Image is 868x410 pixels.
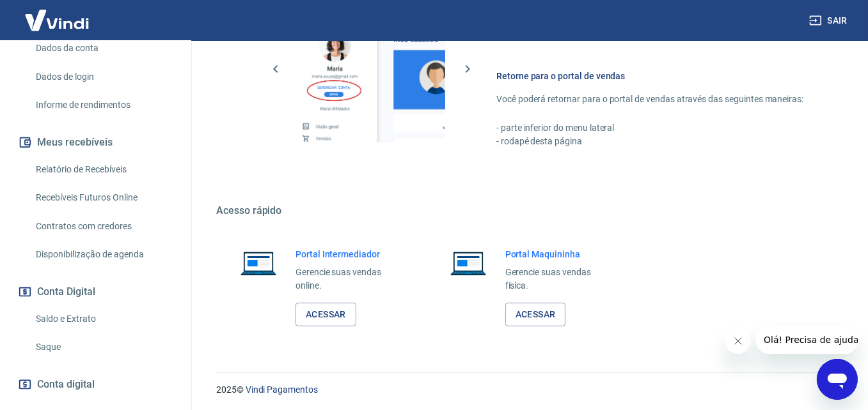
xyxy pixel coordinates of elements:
iframe: Botão para abrir a janela de mensagens [817,359,858,400]
a: Recebíveis Futuros Online [31,185,176,211]
iframe: Fechar mensagem [725,328,751,354]
span: Olá! Precisa de ajuda? [8,9,107,19]
a: Saque [31,334,176,360]
p: 2025 © [216,383,837,397]
button: Meus recebíveis [15,128,176,156]
button: Sair [807,9,853,33]
a: Vindi Pagamentos [246,384,318,395]
a: Dados de login [31,64,176,90]
p: Você poderá retornar para o portal de vendas através das seguintes maneiras: [496,93,807,106]
img: Imagem de um notebook aberto [232,248,285,278]
img: Vindi [15,1,99,40]
p: - parte inferior do menu lateral [496,121,807,135]
h5: Acesso rápido [216,204,837,217]
iframe: Mensagem da empresa [756,326,858,354]
p: - rodapé desta página [496,135,807,148]
a: Saldo e Extrato [31,306,176,332]
h6: Portal Maquininha [505,248,613,261]
a: Informe de rendimentos [31,92,176,118]
a: Dados da conta [31,35,176,61]
a: Contratos com credores [31,213,176,239]
p: Gerencie suas vendas online. [296,266,403,292]
h6: Portal Intermediador [296,248,403,261]
a: Disponibilização de agenda [31,241,176,268]
img: Imagem de um notebook aberto [441,248,495,278]
a: Relatório de Recebíveis [31,156,176,183]
button: Conta Digital [15,278,176,306]
a: Acessar [505,303,566,326]
a: Acessar [296,303,356,326]
h6: Retorne para o portal de vendas [496,70,807,82]
span: Conta digital [37,376,95,393]
a: Conta digital [15,370,176,399]
p: Gerencie suas vendas física. [505,266,613,292]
